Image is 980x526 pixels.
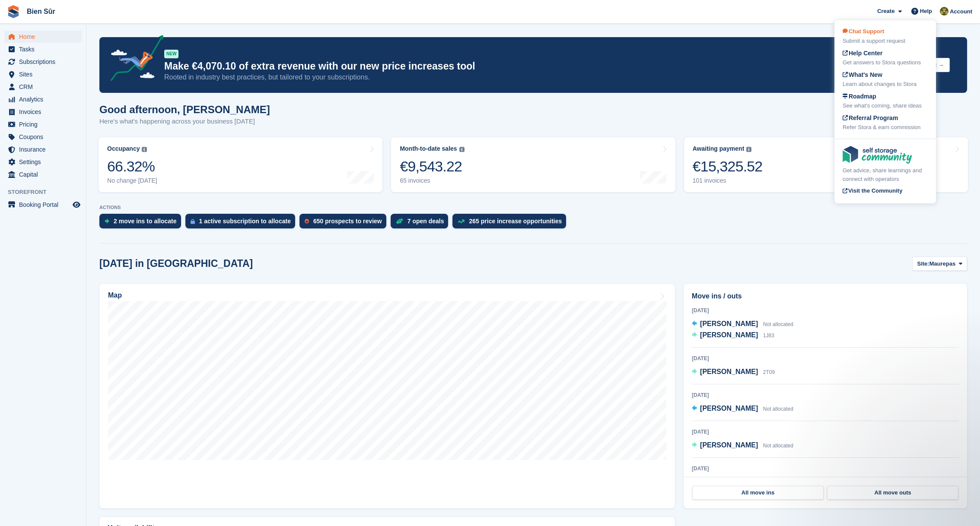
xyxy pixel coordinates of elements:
span: Insurance [19,143,71,155]
h2: [DATE] in [GEOGRAPHIC_DATA] [99,258,253,269]
span: Not allocated [763,443,793,449]
a: menu [4,56,82,68]
div: NEW [164,50,178,58]
span: Pricing [19,118,71,130]
img: icon-info-grey-7440780725fd019a000dd9b08b2336e03edf1995a4989e88bcd33f0948082b44.svg [459,147,465,152]
div: Learn about changes to Stora [843,80,928,89]
div: 101 invoices [693,177,763,184]
span: What's New [843,71,882,78]
span: [PERSON_NAME] [700,441,758,449]
span: [PERSON_NAME] [700,405,758,412]
a: menu [4,199,82,211]
div: Refer Stora & earn commission [843,123,928,132]
div: [DATE] [692,355,959,362]
a: What's New Learn about changes to Stora [843,70,928,89]
span: Help Center [843,50,883,57]
a: Month-to-date sales €9,543.22 65 invoices [391,137,675,192]
span: Create [877,7,894,16]
a: menu [4,106,82,118]
p: Here's what's happening across your business [DATE] [99,117,270,127]
h2: Move ins / outs [692,291,959,301]
span: Account [950,7,972,16]
a: menu [4,68,82,80]
a: 2 move ins to allocate [99,214,185,233]
img: stora-icon-8386f47178a22dfd0bd8f6a31ec36ba5ce8667c1dd55bd0f319d3a0aa187defe.svg [7,5,20,18]
p: ACTIONS [99,205,967,210]
div: Occupancy [107,145,140,152]
h2: Map [108,292,122,299]
div: Get advice, share learnings and connect with operators [843,166,928,183]
span: Site: [917,260,929,268]
h1: Good afternoon, [PERSON_NAME] [99,104,270,115]
div: [DATE] [692,391,959,399]
a: menu [4,31,82,43]
span: Coupons [19,131,71,143]
span: CRM [19,81,71,93]
img: price_increase_opportunities-93ffe204e8149a01c8c9dc8f82e8f89637d9d84a8eef4429ea346261dce0b2c0.svg [458,219,465,223]
a: Get advice, share learnings and connect with operators Visit the Community [843,146,928,196]
span: Home [19,31,71,43]
div: Month-to-date sales [400,145,457,152]
div: See what's coming, share ideas [843,101,928,110]
div: €15,325.52 [693,158,763,175]
a: Map [99,284,675,508]
img: price-adjustments-announcement-icon-8257ccfd72463d97f412b2fc003d46551f7dbcb40ab6d574587a9cd5c0d94... [103,35,164,84]
img: icon-info-grey-7440780725fd019a000dd9b08b2336e03edf1995a4989e88bcd33f0948082b44.svg [746,147,751,152]
span: Subscriptions [19,56,71,68]
img: icon-info-grey-7440780725fd019a000dd9b08b2336e03edf1995a4989e88bcd33f0948082b44.svg [142,147,147,152]
a: Roadmap See what's coming, share ideas [843,92,928,110]
div: 66.32% [107,158,157,175]
div: 1 active subscription to allocate [199,218,291,225]
img: active_subscription_to_allocate_icon-d502201f5373d7db506a760aba3b589e785aa758c864c3986d89f69b8ff3... [191,219,195,224]
div: [DATE] [692,428,959,436]
a: menu [4,156,82,168]
a: Awaiting payment €15,325.52 101 invoices [684,137,968,192]
a: [PERSON_NAME] 1J83 [692,330,774,341]
div: €9,543.22 [400,158,464,175]
a: 650 prospects to review [299,214,391,233]
div: Awaiting payment [693,145,745,152]
a: [PERSON_NAME] Not allocated [692,440,793,451]
img: move_ins_to_allocate_icon-fdf77a2bb77ea45bf5b3d319d69a93e2d87916cf1d5bf7949dd705db3b84f3ca.svg [105,219,109,224]
a: menu [4,118,82,130]
span: Capital [19,168,71,181]
a: [PERSON_NAME] Not allocated [692,403,793,415]
a: [PERSON_NAME] 2T09 [692,367,775,378]
span: Analytics [19,93,71,105]
img: prospect-51fa495bee0391a8d652442698ab0144808aea92771e9ea1ae160a38d050c398.svg [305,219,309,224]
a: menu [4,131,82,143]
span: Chat Support [843,28,884,35]
a: menu [4,93,82,105]
a: All move ins [692,486,824,500]
a: Bien Sûr [23,4,59,19]
span: Maurepas [929,260,956,268]
span: Not allocated [763,406,793,412]
span: 1J83 [763,333,774,339]
span: Roadmap [843,93,876,100]
span: [PERSON_NAME] [700,331,758,339]
a: [PERSON_NAME] Not allocated [692,319,793,330]
span: 2T09 [763,369,775,375]
div: Get answers to Stora questions [843,58,928,67]
a: 7 open deals [391,214,453,233]
div: Submit a support request [843,37,928,45]
span: Invoices [19,106,71,118]
div: [DATE] [692,307,959,314]
a: 265 price increase opportunities [452,214,570,233]
div: 2 move ins to allocate [114,218,177,225]
span: [PERSON_NAME] [700,368,758,375]
a: Occupancy 66.32% No change [DATE] [99,137,382,192]
a: Help Center Get answers to Stora questions [843,49,928,67]
span: Help [920,7,932,16]
img: deal-1b604bf984904fb50ccaf53a9ad4b4a5d6e5aea283cecdc64d6e3604feb123c2.svg [396,218,403,224]
span: Not allocated [763,321,793,327]
a: menu [4,81,82,93]
span: Storefront [8,188,86,196]
span: Visit the Community [843,187,902,194]
button: Site: Maurepas [912,257,967,271]
span: Tasks [19,43,71,55]
a: 1 active subscription to allocate [185,214,299,233]
img: Matthieu Burnand [940,7,948,16]
span: Sites [19,68,71,80]
a: menu [4,43,82,55]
